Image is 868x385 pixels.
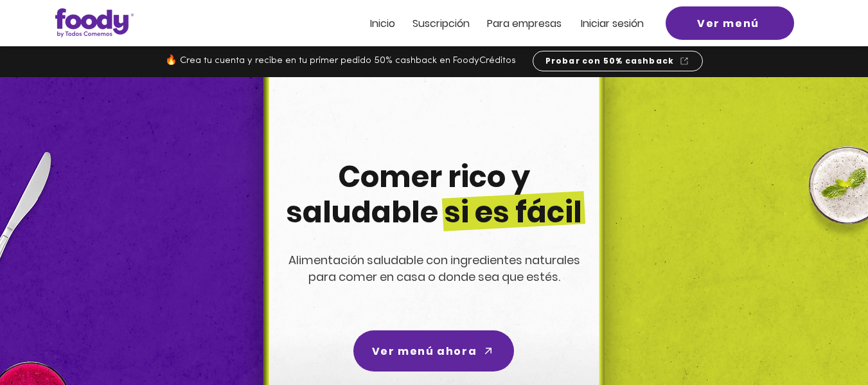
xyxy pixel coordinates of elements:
span: Ver menú ahora [372,343,477,359]
a: Para empresas [487,18,562,29]
span: 🔥 Crea tu cuenta y recibe en tu primer pedido 50% cashback en FoodyCréditos [165,56,516,66]
a: Probar con 50% cashback [533,51,703,71]
a: Ver menú ahora [353,330,514,372]
span: Inicio [370,16,395,31]
span: Suscripción [412,16,470,31]
img: Logo_Foody V2.0.0 (3).png [55,8,134,37]
a: Ver menú [666,6,794,40]
a: Inicio [370,18,395,29]
a: Iniciar sesión [581,18,644,29]
span: Pa [487,16,499,31]
span: Ver menú [697,15,759,31]
iframe: Messagebird Livechat Widget [793,310,855,372]
span: Comer rico y saludable si es fácil [286,156,582,233]
span: Probar con 50% cashback [545,55,675,67]
span: ra empresas [499,16,562,31]
a: Suscripción [412,18,470,29]
span: Iniciar sesión [581,16,644,31]
span: Alimentación saludable con ingredientes naturales para comer en casa o donde sea que estés. [288,252,580,285]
